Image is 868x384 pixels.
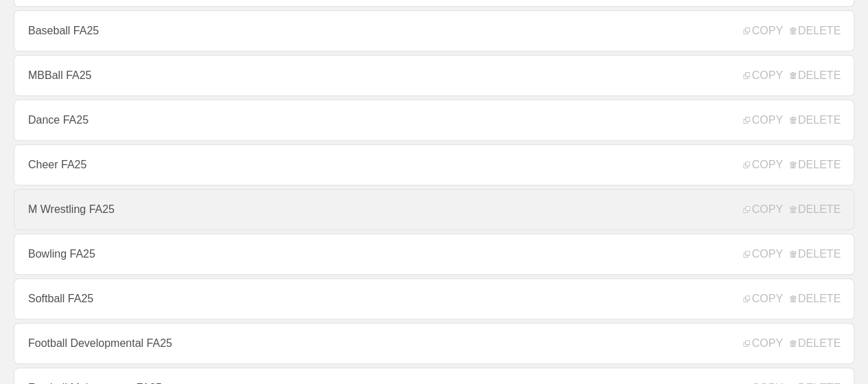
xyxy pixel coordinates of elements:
a: Cheer FA25 [14,144,854,185]
span: DELETE [790,159,841,171]
span: DELETE [790,203,841,216]
a: Baseball FA25 [14,10,854,52]
span: COPY [743,203,782,216]
a: M Wrestling FA25 [14,189,854,230]
iframe: Chat Widget [621,225,868,384]
span: COPY [743,69,782,82]
span: DELETE [790,69,841,82]
span: COPY [743,159,782,171]
span: DELETE [790,114,841,126]
span: COPY [743,114,782,126]
a: Dance FA25 [14,100,854,141]
span: COPY [743,25,782,37]
span: DELETE [790,25,841,37]
a: Softball FA25 [14,278,854,319]
a: MBBall FA25 [14,55,854,96]
a: Bowling FA25 [14,234,854,275]
a: Football Developmental FA25 [14,323,854,364]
